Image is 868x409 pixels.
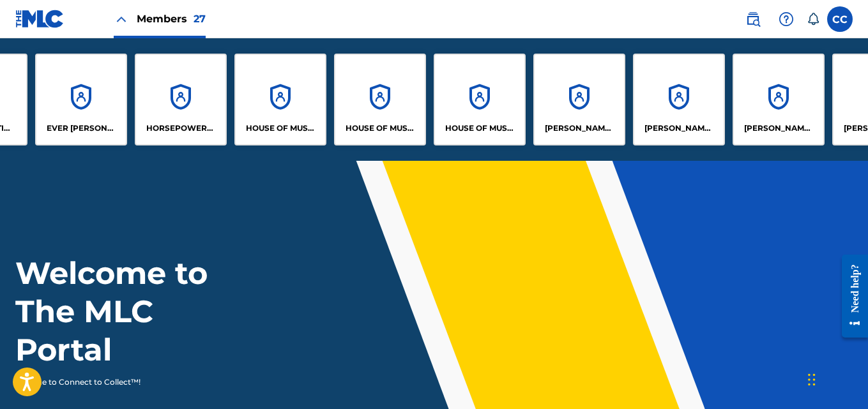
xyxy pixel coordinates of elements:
div: Widget de chat [804,348,868,409]
iframe: Resource Center [832,244,868,347]
p: HOUSE OF MUSIC JHAM [445,123,515,134]
iframe: Chat Widget [804,348,868,409]
a: AccountsEVER [PERSON_NAME] [PERSON_NAME], [35,54,127,145]
div: Notifications [807,13,819,26]
p: It's time to Connect to Collect™! [15,376,237,388]
p: EVER ALEXANDER FELIX MEDINA, [47,123,116,134]
a: AccountsHORSEPOWERMUSIC [135,54,227,145]
a: Accounts[PERSON_NAME] [PERSON_NAME] [533,54,625,145]
p: HOUSE OF MUSIC DAR [246,123,316,134]
a: AccountsHOUSE OF MUSIC JHAM [434,54,526,145]
a: Accounts[PERSON_NAME] [PERSON_NAME], [733,54,825,145]
img: search [745,11,761,27]
a: Accounts[PERSON_NAME] [PERSON_NAME] [633,54,725,145]
a: Public Search [740,6,766,32]
div: User Menu [827,6,853,32]
a: AccountsHOUSE OF MUSIC DELTA [334,54,426,145]
div: Help [773,6,799,32]
p: JESUS ABRAHAM SANDOVAL ALVARADO [545,123,614,134]
img: MLC Logo [15,10,65,28]
p: JOSE NARCISO PEREZ CASTRO, [744,123,814,134]
img: Close [114,11,129,27]
div: Arrastrar [808,361,816,399]
p: JOSE ANTONIO MARTINEZ OVIEDO [644,123,714,134]
a: AccountsHOUSE OF MUSIC DAR [234,54,326,145]
h1: Welcome to The MLC Portal [15,254,254,369]
span: Members [137,11,206,26]
span: 27 [194,13,206,25]
img: help [779,11,794,27]
p: HOUSE OF MUSIC DELTA [346,123,415,134]
p: HORSEPOWERMUSIC [146,123,216,134]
